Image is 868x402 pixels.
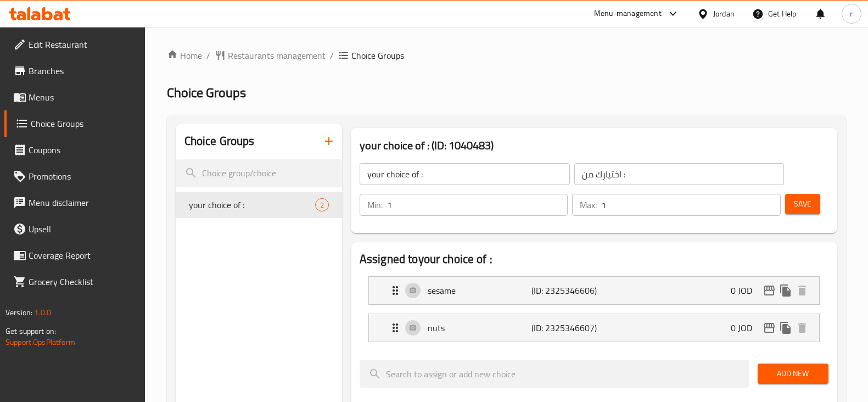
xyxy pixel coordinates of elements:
[580,198,597,211] p: Max:
[531,284,601,297] p: (ID: 2325346606)
[189,198,315,211] span: your choice of :
[29,91,138,104] span: Menus
[5,305,32,320] span: Version:
[360,137,828,154] h3: your choice of : (ID: 1040483)
[4,31,147,58] a: Edit Restaurant
[850,8,853,20] span: r
[367,198,383,211] p: Min:
[351,49,404,62] span: Choice Groups
[167,49,202,62] a: Home
[4,137,147,163] a: Coupons
[594,7,662,20] div: Menu-management
[29,275,138,288] span: Grocery Checklist
[206,49,210,62] li: /
[29,64,138,77] span: Branches
[360,272,828,309] li: Expand
[29,196,138,209] span: Menu disclaimer
[29,143,138,157] span: Coupons
[29,222,138,236] span: Upsell
[731,321,761,334] p: 0 JOD
[176,192,342,218] div: your choice of :2
[4,269,147,295] a: Grocery Checklist
[5,324,56,338] span: Get support on:
[713,8,735,20] div: Jordan
[29,170,138,183] span: Promotions
[228,49,326,62] span: Restaurants management
[167,49,846,62] nav: breadcrumb
[766,367,820,381] span: Add New
[794,197,811,211] span: Save
[4,58,147,84] a: Branches
[369,277,819,304] div: Expand
[4,242,147,269] a: Coverage Report
[29,249,138,262] span: Coverage Report
[360,360,749,388] input: search
[5,335,75,349] a: Support.OpsPlatform
[184,133,255,149] h2: Choice Groups
[4,110,147,137] a: Choice Groups
[215,49,326,62] a: Restaurants management
[761,282,777,299] button: edit
[315,198,329,211] div: Choices
[777,320,794,336] button: duplicate
[360,251,828,267] h2: Assigned to your choice of :
[731,284,761,297] p: 0 JOD
[761,320,777,336] button: edit
[360,309,828,347] li: Expand
[794,282,810,299] button: delete
[176,159,342,187] input: search
[758,364,828,384] button: Add New
[4,189,147,216] a: Menu disclaimer
[31,117,138,130] span: Choice Groups
[794,320,810,336] button: delete
[34,305,51,320] span: 1.0.0
[4,84,147,110] a: Menus
[369,314,819,342] div: Expand
[167,80,246,105] span: Choice Groups
[428,284,531,297] p: sesame
[4,163,147,189] a: Promotions
[777,282,794,299] button: duplicate
[531,321,601,334] p: (ID: 2325346607)
[4,216,147,242] a: Upsell
[316,200,328,210] span: 2
[785,194,820,214] button: Save
[29,38,138,51] span: Edit Restaurant
[428,321,531,334] p: nuts
[330,49,334,62] li: /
